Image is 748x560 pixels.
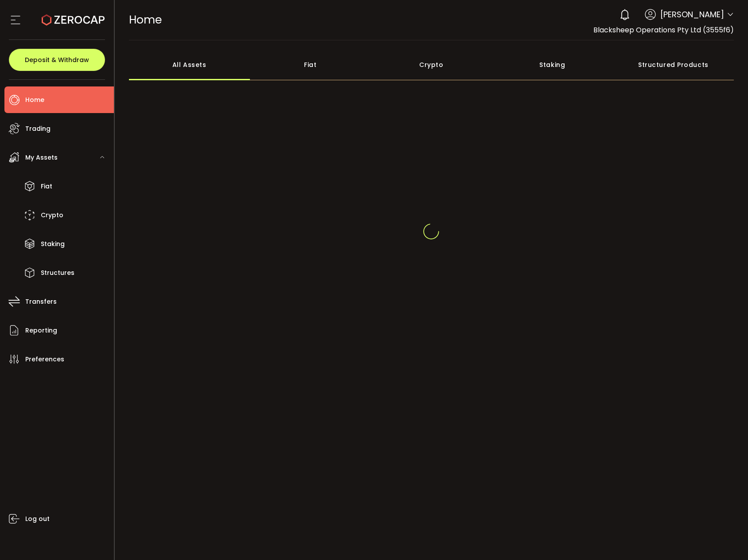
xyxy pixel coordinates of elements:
[660,8,724,20] span: [PERSON_NAME]
[41,266,74,279] span: Structures
[250,49,371,80] div: Fiat
[41,209,63,222] span: Crypto
[41,180,52,193] span: Fiat
[25,122,51,135] span: Trading
[25,324,57,337] span: Reporting
[371,49,492,80] div: Crypto
[25,295,57,308] span: Transfers
[593,25,734,35] span: Blacksheep Operations Pty Ltd (3555f6)
[613,49,734,80] div: Structured Products
[41,238,65,251] span: Staking
[9,49,105,71] button: Deposit & Withdraw
[492,49,613,80] div: Staking
[129,12,162,27] span: Home
[25,57,89,63] span: Deposit & Withdraw
[25,94,44,106] span: Home
[129,49,250,80] div: All Assets
[25,353,64,366] span: Preferences
[25,151,58,164] span: My Assets
[25,513,50,525] span: Log out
